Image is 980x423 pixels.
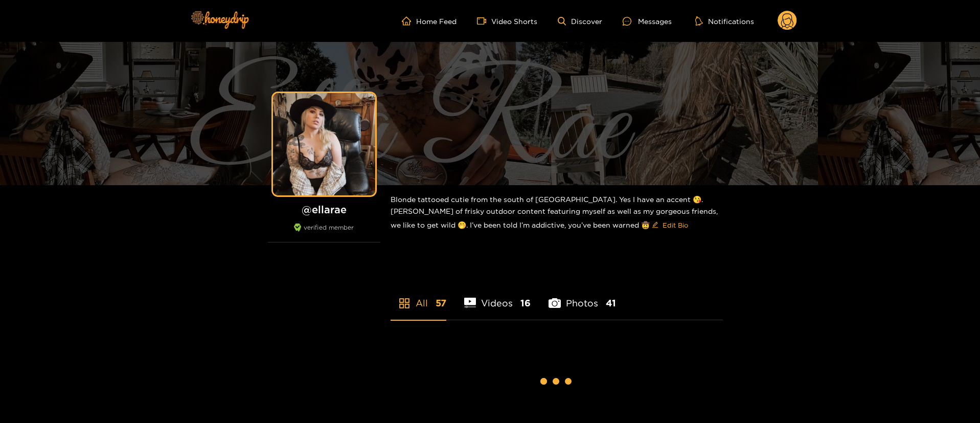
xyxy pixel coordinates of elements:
button: Notifications [692,16,757,26]
a: Video Shorts [477,16,537,26]
span: 16 [520,297,531,309]
li: Photos [549,274,616,320]
span: Edit Bio [663,220,688,230]
button: editEdit Bio [650,217,690,233]
div: Blonde tattooed cutie from the south of [GEOGRAPHIC_DATA]. Yes I have an accent 😘. [PERSON_NAME] ... [391,185,723,241]
li: Videos [464,274,531,320]
li: All [391,274,446,320]
span: video-camera [477,16,491,26]
span: edit [652,221,658,229]
a: Home Feed [402,16,457,26]
span: 57 [436,297,446,309]
span: 41 [606,297,616,309]
span: home [402,16,416,26]
div: Messages [623,15,672,27]
a: Discover [558,17,602,26]
div: verified member [268,224,380,242]
h1: @ ellarae [268,203,380,216]
span: appstore [398,297,411,309]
